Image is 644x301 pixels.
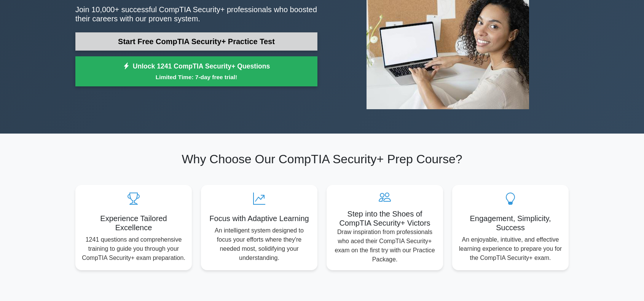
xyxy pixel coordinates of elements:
[81,214,186,232] h5: Experience Tailored Excellence
[458,235,563,263] p: An enjoyable, intuitive, and effective learning experience to prepare you for the CompTIA Securit...
[207,214,311,223] h5: Focus with Adaptive Learning
[75,5,317,23] p: Join 10,000+ successful CompTIA Security+ professionals who boosted their careers with our proven...
[85,73,308,81] small: Limited Time: 7-day free trial!
[75,152,569,166] h2: Why Choose Our CompTIA Security+ Prep Course?
[458,214,563,232] h5: Engagement, Simplicity, Success
[75,56,317,87] a: Unlock 1241 CompTIA Security+ QuestionsLimited Time: 7-day free trial!
[81,235,186,263] p: 1241 questions and comprehensive training to guide you through your CompTIA Security+ exam prepar...
[333,209,437,228] h5: Step into the Shoes of CompTIA Security+ Victors
[333,228,437,264] p: Draw inspiration from professionals who aced their CompTIA Security+ exam on the first try with o...
[75,32,317,51] a: Start Free CompTIA Security+ Practice Test
[207,226,311,263] p: An intelligent system designed to focus your efforts where they're needed most, solidifying your ...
